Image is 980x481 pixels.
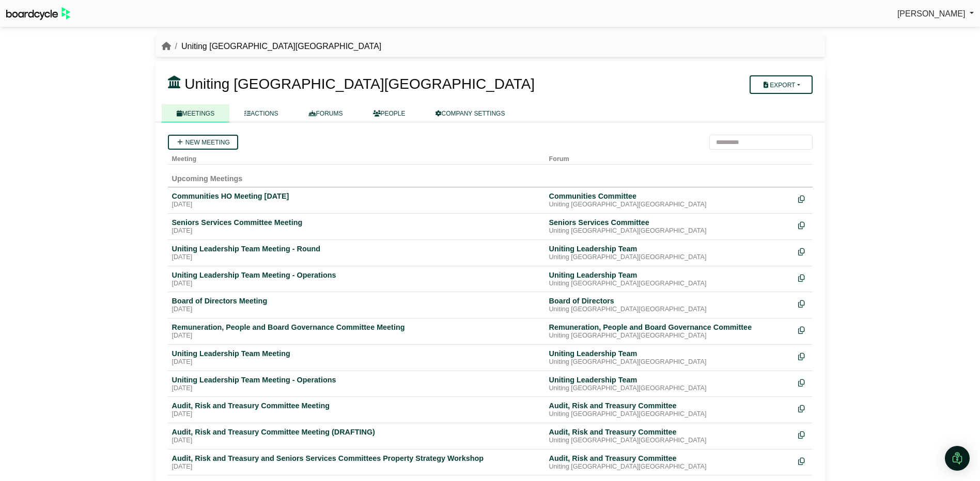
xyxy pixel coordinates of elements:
div: Seniors Services Committee Meeting [172,218,541,227]
a: Audit, Risk and Treasury Committee Meeting (DRAFTING) [DATE] [172,427,541,445]
div: Uniting Leadership Team Meeting - Operations [172,270,541,280]
a: Remuneration, People and Board Governance Committee Uniting [GEOGRAPHIC_DATA][GEOGRAPHIC_DATA] [549,323,790,340]
div: Board of Directors Meeting [172,296,541,306]
div: Uniting [GEOGRAPHIC_DATA][GEOGRAPHIC_DATA] [549,463,790,471]
div: Make a copy [798,375,808,389]
a: Uniting Leadership Team Meeting [DATE] [172,349,541,366]
div: Audit, Risk and Treasury Committee [549,454,790,463]
a: COMPANY SETTINGS [421,104,520,122]
span: [PERSON_NAME] [897,9,966,18]
a: New meeting [168,135,238,150]
div: Make a copy [798,191,808,205]
a: [PERSON_NAME] [897,7,974,21]
a: Audit, Risk and Treasury Committee Uniting [GEOGRAPHIC_DATA][GEOGRAPHIC_DATA] [549,454,790,471]
a: Audit, Risk and Treasury Committee Uniting [GEOGRAPHIC_DATA][GEOGRAPHIC_DATA] [549,427,790,445]
div: Remuneration, People and Board Governance Committee [549,323,790,332]
div: Make a copy [798,244,808,258]
div: [DATE] [172,410,541,419]
div: Audit, Risk and Treasury Committee [549,401,790,410]
div: Uniting Leadership Team [549,270,790,280]
th: Meeting [168,150,545,165]
div: Seniors Services Committee [549,218,790,227]
span: Upcoming Meetings [172,174,243,183]
a: Board of Directors Meeting [DATE] [172,296,541,314]
div: Make a copy [798,349,808,363]
a: Communities Committee Uniting [GEOGRAPHIC_DATA][GEOGRAPHIC_DATA] [549,191,790,209]
a: Uniting Leadership Team Uniting [GEOGRAPHIC_DATA][GEOGRAPHIC_DATA] [549,244,790,262]
a: PEOPLE [358,104,421,122]
span: Uniting [GEOGRAPHIC_DATA][GEOGRAPHIC_DATA] [184,76,535,92]
img: BoardcycleBlackGreen-aaafeed430059cb809a45853b8cf6d952af9d84e6e89e1f1685b34bfd5cb7d64.svg [6,7,70,20]
a: Uniting Leadership Team Meeting - Operations [DATE] [172,270,541,288]
div: Uniting Leadership Team [549,375,790,384]
div: [DATE] [172,253,541,262]
div: [DATE] [172,437,541,445]
a: Uniting Leadership Team Meeting - Operations [DATE] [172,375,541,393]
li: Uniting [GEOGRAPHIC_DATA][GEOGRAPHIC_DATA] [171,40,382,53]
button: Export [750,75,812,94]
div: Make a copy [798,427,808,441]
div: Communities HO Meeting [DATE] [172,191,541,201]
div: Audit, Risk and Treasury Committee [549,427,790,437]
a: FORUMS [293,104,358,122]
div: [DATE] [172,384,541,393]
div: Make a copy [798,270,808,284]
div: Uniting [GEOGRAPHIC_DATA][GEOGRAPHIC_DATA] [549,410,790,419]
a: Audit, Risk and Treasury Committee Meeting [DATE] [172,401,541,419]
div: Uniting [GEOGRAPHIC_DATA][GEOGRAPHIC_DATA] [549,280,790,288]
div: Open Intercom Messenger [945,446,970,471]
div: [DATE] [172,463,541,471]
div: Uniting [GEOGRAPHIC_DATA][GEOGRAPHIC_DATA] [549,306,790,314]
div: Uniting [GEOGRAPHIC_DATA][GEOGRAPHIC_DATA] [549,384,790,393]
a: Audit, Risk and Treasury Committee Uniting [GEOGRAPHIC_DATA][GEOGRAPHIC_DATA] [549,401,790,419]
div: Uniting Leadership Team [549,349,790,358]
div: Uniting Leadership Team Meeting - Operations [172,375,541,384]
div: Uniting [GEOGRAPHIC_DATA][GEOGRAPHIC_DATA] [549,201,790,209]
a: Uniting Leadership Team Uniting [GEOGRAPHIC_DATA][GEOGRAPHIC_DATA] [549,270,790,288]
div: Make a copy [798,218,808,232]
a: Communities HO Meeting [DATE] [DATE] [172,191,541,209]
a: Uniting Leadership Team Uniting [GEOGRAPHIC_DATA][GEOGRAPHIC_DATA] [549,375,790,393]
div: Audit, Risk and Treasury Committee Meeting (DRAFTING) [172,427,541,437]
a: ACTIONS [229,104,293,122]
div: Uniting [GEOGRAPHIC_DATA][GEOGRAPHIC_DATA] [549,227,790,235]
th: Forum [545,150,794,165]
div: Make a copy [798,454,808,468]
div: [DATE] [172,280,541,288]
nav: breadcrumb [162,40,382,53]
a: Board of Directors Uniting [GEOGRAPHIC_DATA][GEOGRAPHIC_DATA] [549,296,790,314]
a: Remuneration, People and Board Governance Committee Meeting [DATE] [172,323,541,340]
div: [DATE] [172,201,541,209]
div: Communities Committee [549,191,790,201]
a: Uniting Leadership Team Uniting [GEOGRAPHIC_DATA][GEOGRAPHIC_DATA] [549,349,790,366]
div: Uniting [GEOGRAPHIC_DATA][GEOGRAPHIC_DATA] [549,253,790,262]
div: Uniting [GEOGRAPHIC_DATA][GEOGRAPHIC_DATA] [549,437,790,445]
div: Board of Directors [549,296,790,306]
div: Make a copy [798,296,808,310]
a: Audit, Risk and Treasury and Seniors Services Committees Property Strategy Workshop [DATE] [172,454,541,471]
div: Audit, Risk and Treasury and Seniors Services Committees Property Strategy Workshop [172,454,541,463]
div: [DATE] [172,358,541,366]
div: Uniting Leadership Team Meeting - Round [172,244,541,253]
div: Uniting [GEOGRAPHIC_DATA][GEOGRAPHIC_DATA] [549,358,790,366]
div: Make a copy [798,401,808,415]
div: Uniting Leadership Team [549,244,790,253]
a: MEETINGS [162,104,230,122]
div: Uniting Leadership Team Meeting [172,349,541,358]
a: Seniors Services Committee Uniting [GEOGRAPHIC_DATA][GEOGRAPHIC_DATA] [549,218,790,235]
div: [DATE] [172,332,541,340]
a: Seniors Services Committee Meeting [DATE] [172,218,541,235]
div: Remuneration, People and Board Governance Committee Meeting [172,323,541,332]
div: [DATE] [172,306,541,314]
div: Uniting [GEOGRAPHIC_DATA][GEOGRAPHIC_DATA] [549,332,790,340]
div: Audit, Risk and Treasury Committee Meeting [172,401,541,410]
div: Make a copy [798,323,808,336]
div: [DATE] [172,227,541,235]
a: Uniting Leadership Team Meeting - Round [DATE] [172,244,541,262]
